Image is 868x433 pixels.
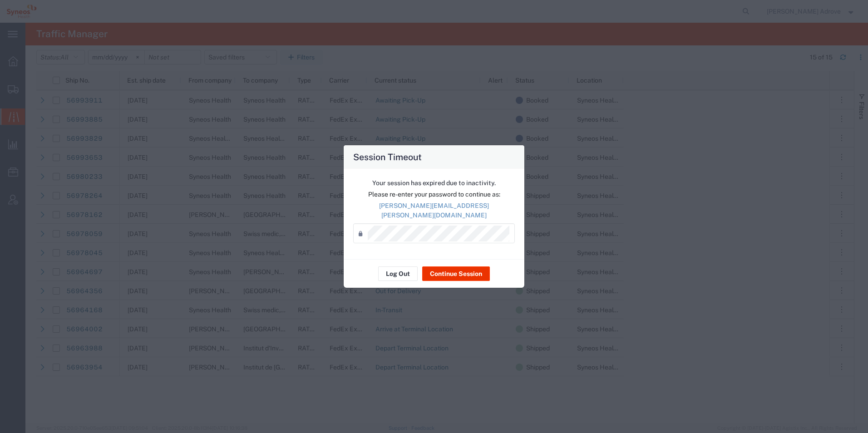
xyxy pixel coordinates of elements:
[378,266,418,281] button: Log Out
[353,190,515,199] p: Please re-enter your password to continue as:
[353,150,422,163] h4: Session Timeout
[353,201,515,220] p: [PERSON_NAME][EMAIL_ADDRESS][PERSON_NAME][DOMAIN_NAME]
[353,178,515,188] p: Your session has expired due to inactivity.
[422,266,490,281] button: Continue Session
